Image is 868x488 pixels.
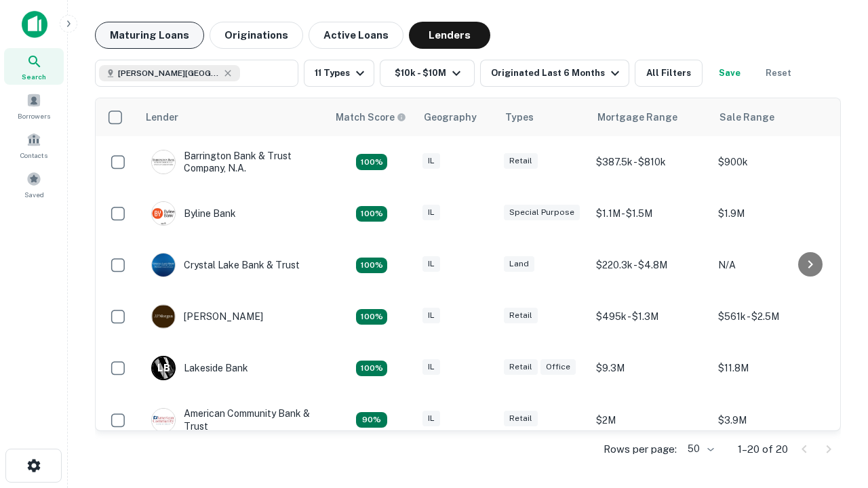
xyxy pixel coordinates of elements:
th: Lender [138,98,328,136]
div: Retail [504,411,538,426]
div: Retail [504,153,538,169]
div: IL [422,359,440,375]
img: picture [152,305,175,328]
button: Lenders [409,22,490,49]
td: $220.3k - $4.8M [589,239,711,291]
td: $900k [711,136,833,188]
th: Geography [416,98,497,136]
a: Contacts [4,127,64,163]
a: Borrowers [4,87,64,124]
th: Capitalize uses an advanced AI algorithm to match your search with the best lender. The match sco... [328,98,416,136]
div: IL [422,411,440,426]
th: Types [497,98,589,136]
button: 11 Types [304,60,374,87]
button: All Filters [635,60,703,87]
td: $11.8M [711,342,833,394]
div: Special Purpose [504,205,580,220]
img: picture [152,202,175,225]
button: Active Loans [309,22,403,49]
th: Sale Range [711,98,833,136]
div: Mortgage Range [597,109,677,125]
img: picture [152,253,175,277]
a: Search [4,48,64,85]
div: Matching Properties: 3, hasApolloMatch: undefined [356,154,387,170]
h6: Match Score [336,110,403,125]
td: $2M [589,394,711,445]
button: Maturing Loans [95,22,204,49]
div: American Community Bank & Trust [151,407,314,432]
span: Borrowers [18,110,50,121]
button: Save your search to get updates of matches that match your search criteria. [708,60,751,87]
div: 50 [682,439,716,459]
div: Matching Properties: 3, hasApolloMatch: undefined [356,309,387,325]
div: IL [422,308,440,323]
div: Barrington Bank & Trust Company, N.a. [151,150,314,174]
span: Saved [24,189,44,200]
div: Lakeside Bank [151,356,248,380]
td: $9.3M [589,342,711,394]
th: Mortgage Range [589,98,711,136]
td: $561k - $2.5M [711,291,833,342]
p: L B [157,361,170,375]
iframe: Chat Widget [800,380,868,445]
p: 1–20 of 20 [738,441,788,457]
div: Matching Properties: 3, hasApolloMatch: undefined [356,206,387,222]
div: IL [422,153,440,169]
span: Contacts [20,150,47,161]
div: Byline Bank [151,201,236,226]
td: $1.1M - $1.5M [589,188,711,239]
img: capitalize-icon.png [22,11,47,38]
a: Saved [4,166,64,203]
img: picture [152,409,175,432]
div: Crystal Lake Bank & Trust [151,253,300,277]
div: Retail [504,359,538,375]
td: N/A [711,239,833,291]
td: $1.9M [711,188,833,239]
p: Rows per page: [604,441,677,457]
div: Matching Properties: 4, hasApolloMatch: undefined [356,258,387,274]
div: Lender [146,109,178,125]
button: Originated Last 6 Months [480,60,629,87]
div: Geography [424,109,477,125]
button: Originations [210,22,303,49]
div: Capitalize uses an advanced AI algorithm to match your search with the best lender. The match sco... [336,110,406,125]
div: [PERSON_NAME] [151,304,263,329]
div: Originated Last 6 Months [491,65,623,81]
div: Office [540,359,576,375]
div: Retail [504,308,538,323]
div: Types [505,109,534,125]
div: IL [422,205,440,220]
td: $387.5k - $810k [589,136,711,188]
div: Matching Properties: 3, hasApolloMatch: undefined [356,361,387,377]
button: Reset [757,60,800,87]
td: $3.9M [711,394,833,445]
div: Matching Properties: 2, hasApolloMatch: undefined [356,412,387,428]
div: IL [422,256,440,272]
span: Search [22,71,46,82]
td: $495k - $1.3M [589,291,711,342]
div: Land [504,256,534,272]
button: $10k - $10M [380,60,475,87]
span: [PERSON_NAME][GEOGRAPHIC_DATA], [GEOGRAPHIC_DATA] [118,67,220,79]
img: picture [152,150,175,174]
div: Sale Range [719,109,774,125]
